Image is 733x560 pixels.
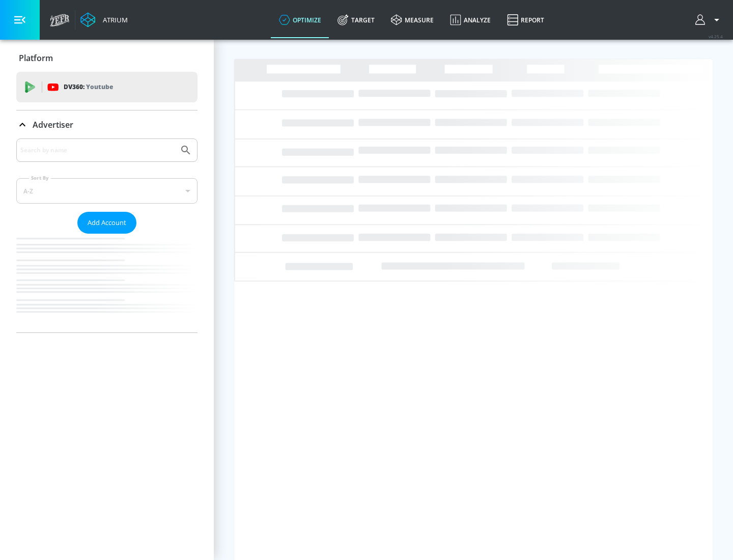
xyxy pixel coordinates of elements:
[16,234,198,332] nav: list of Advertiser
[20,144,175,157] input: Search by name
[88,217,126,229] span: Add Account
[99,15,128,24] div: Atrium
[383,2,442,38] a: measure
[16,72,198,102] div: DV360: Youtube
[499,2,552,38] a: Report
[77,212,136,234] button: Add Account
[16,178,198,204] div: A-Z
[271,2,329,38] a: optimize
[442,2,499,38] a: Analyze
[19,52,53,64] p: Platform
[33,119,73,130] p: Advertiser
[29,175,51,181] label: Sort By
[80,12,128,27] a: Atrium
[16,44,198,72] div: Platform
[64,81,113,93] p: DV360:
[329,2,383,38] a: Target
[16,138,198,332] div: Advertiser
[16,110,198,139] div: Advertiser
[709,34,723,39] span: v 4.25.4
[86,81,113,92] p: Youtube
